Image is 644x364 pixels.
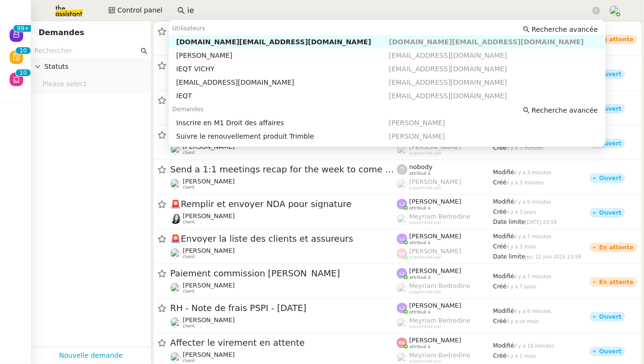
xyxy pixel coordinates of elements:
nz-badge-sup: 10 [15,47,30,54]
span: Send a 1:1 meetings recap for the week to come at 10AM - - 22 septembre 2025 [170,165,397,174]
span: [PERSON_NAME] [183,143,235,150]
span: il y a 7 minutes [514,274,551,279]
div: IEQT [176,91,389,100]
span: il y a 3 jours [507,209,536,215]
img: users%2Fa6PbEmLwvGXylUqKytRPpDpAx153%2Favatar%2Ffanny.png [170,317,181,328]
app-user-label: suppervisé par [397,351,493,364]
span: Modifié [493,273,514,280]
app-user-detailed-label: client [170,178,397,190]
app-user-detailed-label: client [170,212,397,225]
span: [EMAIL_ADDRESS][DOMAIN_NAME] [389,78,507,86]
span: [PERSON_NAME] [183,316,235,324]
span: Modifié [493,233,514,240]
span: Date limite [493,219,525,225]
span: client [183,324,195,329]
span: Créé [493,179,507,186]
span: Recherche avancée [532,105,598,115]
span: [PERSON_NAME] [409,198,461,205]
div: Ouvert [599,71,621,77]
span: il y a 3 minutes [507,180,544,185]
img: users%2FaellJyylmXSg4jqeVbanehhyYJm1%2Favatar%2Fprofile-pic%20(4).png [397,352,407,363]
app-user-label: attribué à [397,267,493,280]
div: Ouvert [599,141,621,146]
img: 1094d3b4-1bee-4563-bac5-d5ad67e1fbf2 [170,213,181,224]
span: [EMAIL_ADDRESS][DOMAIN_NAME] [389,92,507,100]
span: [PERSON_NAME] [409,233,461,240]
img: users%2FPPrFYTsEAUgQy5cK5MCpqKbOX8K2%2Favatar%2FCapture%20d%E2%80%99e%CC%81cran%202023-06-05%20a%... [609,5,620,16]
app-user-detailed-label: client [170,143,397,156]
app-user-detailed-label: client [170,282,397,294]
span: client [183,220,195,225]
app-user-detailed-label: client [170,316,397,329]
nz-badge-sup: 140 [13,25,33,32]
span: Créé [493,243,507,250]
app-user-detailed-label: client [170,351,397,364]
img: users%2FWH1OB8fxGAgLOjAz1TtlPPgOcGL2%2Favatar%2F32e28291-4026-4208-b892-04f74488d877 [170,283,181,293]
app-user-label: suppervisé par [397,213,493,225]
span: Paiement commission [PERSON_NAME] [170,269,397,278]
span: Créé [493,208,507,215]
span: [PERSON_NAME] [183,178,235,185]
span: Utilisateurs [173,25,205,32]
span: Recherche avancée [532,25,598,34]
img: users%2FoFdbodQ3TgNoWt9kP3GXAs5oaCq1%2Favatar%2Fprofile-pic.png [397,179,407,190]
nz-page-header-title: Demandes [39,26,84,39]
img: users%2FoFdbodQ3TgNoWt9kP3GXAs5oaCq1%2Favatar%2Fprofile-pic.png [397,144,407,155]
div: En attente [599,279,633,285]
p: 1 [19,47,23,56]
img: svg [397,268,407,279]
span: Meyriam Bedredine [409,317,470,324]
span: il y a 2 mois [507,353,536,359]
span: attribué à [409,310,430,315]
span: suppervisé par [409,289,442,295]
app-user-label: attribué à [397,233,493,245]
span: Meyriam Bedredine [409,282,470,289]
img: svg [397,199,407,209]
div: Ouvert [599,175,621,181]
span: Modifié [493,198,514,205]
span: [PERSON_NAME] [409,337,461,344]
span: [PERSON_NAME] [409,267,461,274]
span: Modifié [493,308,514,314]
app-user-detailed-label: client [170,247,397,260]
span: [PERSON_NAME] [389,119,445,127]
span: 🚨 [170,199,181,209]
img: svg [397,338,407,348]
button: Control panel [103,4,168,17]
span: client [183,254,195,260]
div: En attente [599,245,633,250]
span: il y a 3 minutes [514,170,551,175]
img: users%2Fa6PbEmLwvGXylUqKytRPpDpAx153%2Favatar%2Ffanny.png [170,248,181,259]
span: il y a 10 minutes [514,343,555,349]
span: 🚨 [170,234,181,244]
span: Statuts [44,61,147,72]
div: En attente [599,37,633,42]
img: users%2F9GXHdUEgf7ZlSXdwo7B3iBDT3M02%2Favatar%2Fimages.jpeg [170,144,181,155]
span: [PERSON_NAME] [409,302,461,309]
span: Modifié [493,342,514,349]
span: [DATE] 23:59 [525,220,557,225]
span: RH - Note de frais PSPI - [DATE] [170,304,397,312]
app-user-label: suppervisé par [397,317,493,329]
span: Créé [493,283,507,290]
app-user-label: suppervisé par [397,282,493,295]
span: [PERSON_NAME] [183,351,235,358]
app-user-label: attribué à [397,337,493,349]
img: svg [397,234,407,244]
span: Meyriam Bedredine [409,351,470,359]
span: jeu. 12 juin 2025 23:59 [525,254,581,260]
span: Control panel [117,5,162,16]
span: [PERSON_NAME] [409,247,461,255]
span: il y a 7 minutes [514,234,551,239]
span: Modifié [493,169,514,176]
span: Remplir et envoyer NDA pour signature [170,200,397,208]
div: Ouvert [599,349,621,354]
div: Ouvert [599,210,621,216]
span: suppervisé par [409,324,442,329]
span: client [183,150,195,156]
span: attribué à [409,344,430,350]
a: Nouvelle demande [59,350,123,361]
span: client [183,289,195,294]
span: client [183,185,195,190]
span: attribué à [409,171,430,176]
